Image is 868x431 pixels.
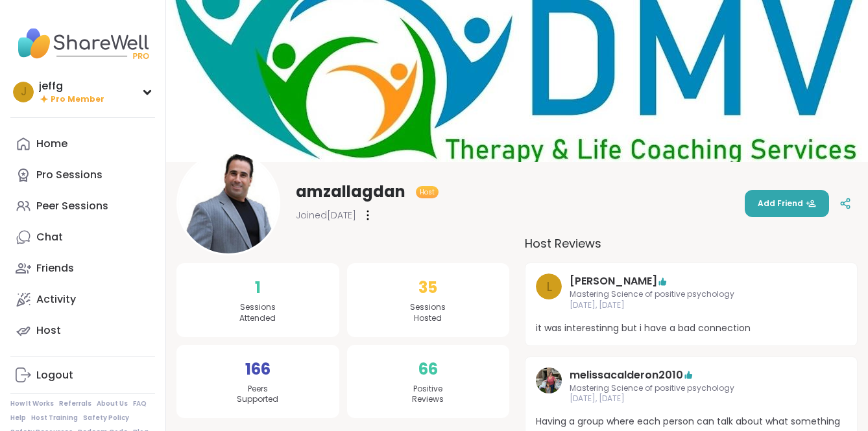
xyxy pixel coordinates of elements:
[36,292,76,307] div: Activity
[745,190,829,217] button: Add Friend
[410,302,446,324] span: Sessions Hosted
[570,289,813,300] span: Mastering Science of positive psychology
[10,159,155,191] a: Pro Sessions
[10,128,155,159] a: Home
[546,277,552,296] span: L
[10,191,155,222] a: Peer Sessions
[536,274,562,311] a: L
[536,367,562,393] img: melissacalderon2010
[39,79,104,93] div: jeffg
[51,94,104,105] span: Pro Member
[10,253,155,284] a: Friends
[536,321,847,335] span: it was interestinng but i have a bad connection
[418,358,438,381] span: 66
[420,187,435,197] span: Host
[36,137,67,151] div: Home
[536,367,562,405] a: melissacalderon2010
[83,414,129,423] a: Safety Policy
[10,315,155,346] a: Host
[59,399,91,408] a: Referrals
[296,181,405,202] span: amzallagdan
[570,300,813,311] span: [DATE], [DATE]
[237,384,278,406] span: Peers Supported
[758,198,816,209] span: Add Friend
[10,399,54,408] a: How It Works
[36,368,73,382] div: Logout
[412,384,444,406] span: Positive Reviews
[10,360,155,391] a: Logout
[36,230,63,244] div: Chat
[21,84,27,100] span: j
[178,154,278,253] img: amzallagdan
[36,323,61,338] div: Host
[570,274,657,289] a: [PERSON_NAME]
[255,276,261,299] span: 1
[570,367,683,383] a: melissacalderon2010
[36,261,74,275] div: Friends
[133,399,147,408] a: FAQ
[10,21,155,66] img: ShareWell Nav Logo
[10,284,155,315] a: Activity
[570,393,813,404] span: [DATE], [DATE]
[10,414,26,423] a: Help
[31,414,78,423] a: Host Training
[239,302,276,324] span: Sessions Attended
[36,199,108,213] div: Peer Sessions
[245,358,271,381] span: 166
[10,222,155,253] a: Chat
[570,383,813,394] span: Mastering Science of positive psychology
[36,168,102,182] div: Pro Sessions
[296,209,356,222] span: Joined [DATE]
[97,399,128,408] a: About Us
[418,276,437,299] span: 35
